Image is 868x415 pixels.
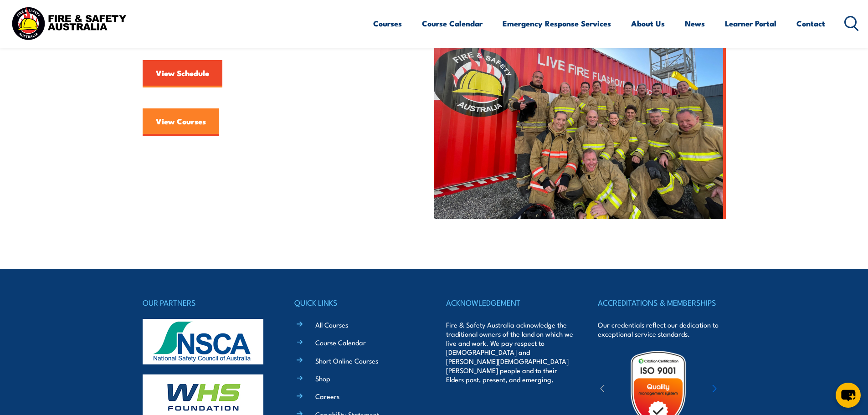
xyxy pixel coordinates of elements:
button: chat-button [836,383,861,408]
h4: ACKNOWLEDGEMENT [446,296,574,309]
h4: OUR PARTNERS [143,296,270,309]
p: Our credentials reflect our dedication to exceptional service standards. [598,320,725,338]
a: Course Calendar [315,338,366,347]
a: Courses [373,11,402,36]
img: nsca-logo-footer [143,319,263,364]
a: Course Calendar [422,11,483,36]
img: FSA People – Team photo aug 2023 [434,0,726,219]
a: Learner Portal [725,11,776,36]
a: Contact [796,11,825,36]
p: Fire & Safety Australia acknowledge the traditional owners of the land on which we live and work.... [446,320,574,384]
a: Careers [315,391,339,401]
a: About Us [631,11,665,36]
a: View Courses [143,108,219,136]
img: ewpa-logo [699,374,778,405]
a: Emergency Response Services [503,11,611,36]
a: News [685,11,705,36]
h4: QUICK LINKS [294,296,422,309]
h4: ACCREDITATIONS & MEMBERSHIPS [598,296,725,309]
a: Shop [315,374,330,383]
a: Short Online Courses [315,356,378,365]
a: All Courses [315,320,348,329]
a: View Schedule [143,60,222,87]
